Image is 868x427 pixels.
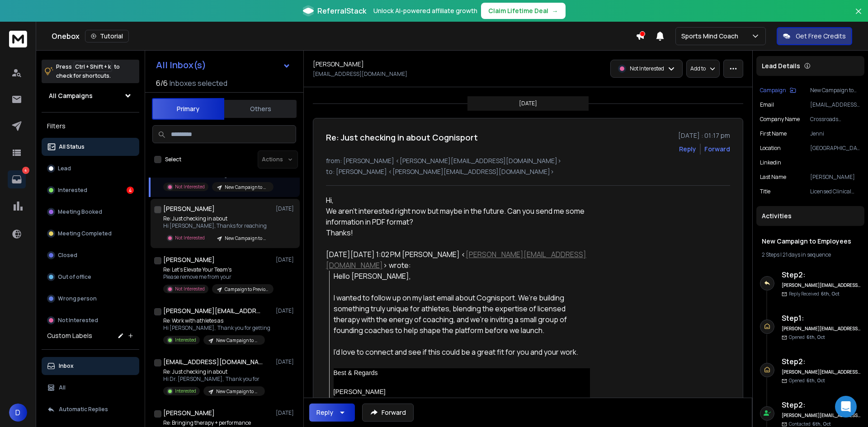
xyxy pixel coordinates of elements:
[316,408,333,417] div: Reply
[225,235,268,242] p: New Campaign to Employees
[42,357,139,375] button: Inbox
[42,400,139,418] button: Automatic Replies
[326,156,730,165] p: from: [PERSON_NAME] <[PERSON_NAME][EMAIL_ADDRESS][DOMAIN_NAME]>
[175,235,205,241] p: Not Interested
[777,27,852,45] button: Get Free Credits
[56,62,120,80] p: Press to check for shortcuts.
[9,404,27,422] button: D
[165,156,181,163] label: Select
[760,87,796,94] button: Campaign
[42,160,139,178] button: Lead
[789,334,825,341] p: Opened
[762,61,800,70] p: Lead Details
[58,273,91,281] p: Out of office
[42,225,139,243] button: Meeting Completed
[313,60,364,69] h1: [PERSON_NAME]
[630,65,664,72] p: Not Interested
[42,290,139,308] button: Wrong person
[762,251,859,258] div: |
[782,282,861,289] h6: [PERSON_NAME][EMAIL_ADDRESS][DOMAIN_NAME]
[163,317,270,324] p: Re: Work with athletes as
[156,78,168,89] span: 6 / 6
[175,388,196,394] p: Interested
[760,116,800,123] p: Company Name
[760,188,770,195] p: title
[58,230,112,237] p: Meeting Completed
[812,421,831,427] span: 6th, Oct
[810,116,861,123] p: Crossroads [MEDICAL_DATA] Center, LLC, [GEOGRAPHIC_DATA], [GEOGRAPHIC_DATA]
[175,183,205,190] p: Not Interested
[317,5,366,16] span: ReferralStack
[74,61,112,72] span: Ctrl + Shift + k
[49,91,93,100] h1: All Campaigns
[782,369,861,375] h6: [PERSON_NAME][EMAIL_ADDRESS][DOMAIN_NAME]
[519,100,537,107] p: [DATE]
[810,87,861,94] p: New Campaign to Employees
[326,249,590,271] div: [DATE][DATE] 1:02 PM [PERSON_NAME] < > wrote:
[760,87,786,94] p: Campaign
[58,165,71,172] p: Lead
[59,362,74,370] p: Inbox
[326,131,478,144] h1: Re: Just checking in about Cognisport
[59,384,66,391] p: All
[704,145,730,154] div: Forward
[163,357,263,366] h1: [EMAIL_ADDRESS][DOMAIN_NAME]
[163,255,215,264] h1: [PERSON_NAME]
[309,404,355,422] button: Reply
[810,130,861,137] p: Jenni
[170,78,227,89] h3: Inboxes selected
[163,266,272,273] p: Re: Let's Elevate Your Team's
[58,317,98,324] p: Not Interested
[163,273,272,281] p: Please remove me from your
[853,5,864,27] button: Close banner
[163,215,272,222] p: Re: Just checking in about
[373,6,477,15] p: Unlock AI-powered affiliate growth
[807,377,825,384] span: 6th, Oct
[42,311,139,329] button: Not Interested
[362,404,414,422] button: Forward
[85,30,129,42] button: Tutorial
[276,205,296,212] p: [DATE]
[756,206,864,226] div: Activities
[552,6,558,15] span: →
[22,167,29,174] p: 4
[821,291,840,297] span: 6th, Oct
[42,181,139,199] button: Interested4
[810,101,861,108] p: [EMAIL_ADDRESS][DOMAIN_NAME]
[42,379,139,397] button: All
[782,356,861,367] h6: Step 2 :
[760,145,781,152] p: location
[276,256,296,263] p: [DATE]
[163,419,272,427] p: Re: Bringing therapy + performance
[783,251,831,258] span: 21 days in sequence
[276,307,296,314] p: [DATE]
[782,325,861,332] h6: [PERSON_NAME][EMAIL_ADDRESS][DOMAIN_NAME]
[326,206,590,227] div: We aren't interested right now but maybe in the future. Can you send me some information in PDF f...
[42,203,139,221] button: Meeting Booked
[679,145,696,154] button: Reply
[810,174,861,181] p: [PERSON_NAME]
[163,222,272,230] p: Hi [PERSON_NAME], Thanks for reaching
[127,187,134,194] div: 4
[334,271,590,282] div: Hello [PERSON_NAME],
[334,397,590,416] div: Founder & CEO CogniSport
[789,291,840,297] p: Reply Received
[47,331,92,340] h3: Custom Labels
[326,227,590,238] div: Thanks!
[225,286,268,293] p: Campaign to Previous Prospects
[175,337,196,343] p: Interested
[52,30,636,42] div: Onebox
[42,120,139,132] h3: Filters
[762,237,859,246] h1: New Campaign to Employees
[163,204,215,213] h1: [PERSON_NAME]
[163,306,263,315] h1: [PERSON_NAME][EMAIL_ADDRESS][DOMAIN_NAME]
[156,61,206,70] h1: All Inbox(s)
[42,268,139,286] button: Out of office
[796,32,846,41] p: Get Free Credits
[807,334,825,340] span: 6th, Oct
[276,358,296,366] p: [DATE]
[42,246,139,264] button: Closed
[216,337,259,344] p: New Campaign to Employees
